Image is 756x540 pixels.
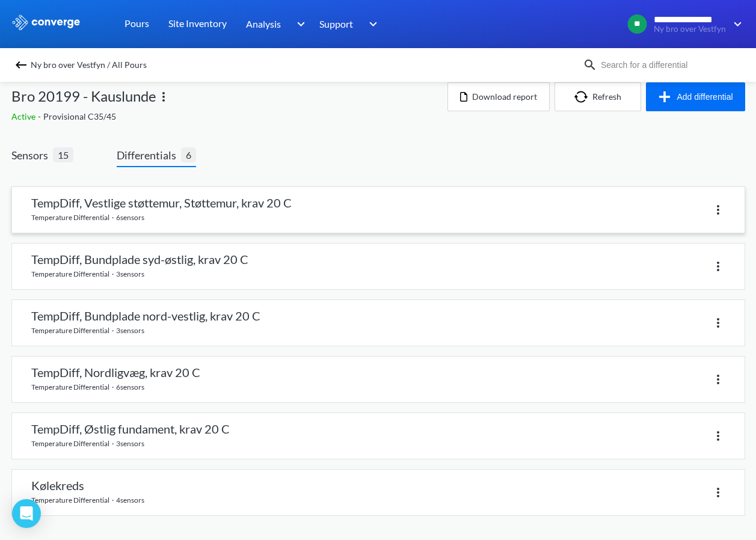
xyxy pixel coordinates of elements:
[11,85,156,108] span: Bro 20199 - Kauslunde
[711,259,725,274] img: more.svg
[654,25,726,34] span: Ny bro over Vestfyn
[361,17,381,31] img: downArrow.svg
[657,90,677,104] img: icon-plus.svg
[711,429,725,443] img: more.svg
[12,499,41,528] div: Open Intercom Messenger
[156,90,171,104] img: more.svg
[246,16,281,31] span: Analysis
[11,14,81,30] img: logo_ewhite.svg
[555,82,641,111] button: Refresh
[11,147,53,164] span: Sensors
[711,203,725,217] img: more.svg
[711,316,725,330] img: more.svg
[583,58,597,72] img: icon-search.svg
[711,485,725,500] img: more.svg
[181,147,196,162] span: 6
[53,147,73,162] span: 15
[597,58,743,72] input: Search for a differential
[11,110,447,123] div: Provisional C35/45
[646,82,745,111] button: Add differential
[726,17,745,31] img: downArrow.svg
[117,147,181,164] span: Differentials
[31,57,147,73] span: Ny bro over Vestfyn / All Pours
[460,92,467,102] img: icon-file.svg
[447,82,550,111] button: Download report
[574,91,592,103] img: icon-refresh.svg
[38,111,43,121] span: -
[711,372,725,387] img: more.svg
[319,16,353,31] span: Support
[289,17,308,31] img: downArrow.svg
[11,111,38,121] span: Active
[14,58,28,72] img: backspace.svg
